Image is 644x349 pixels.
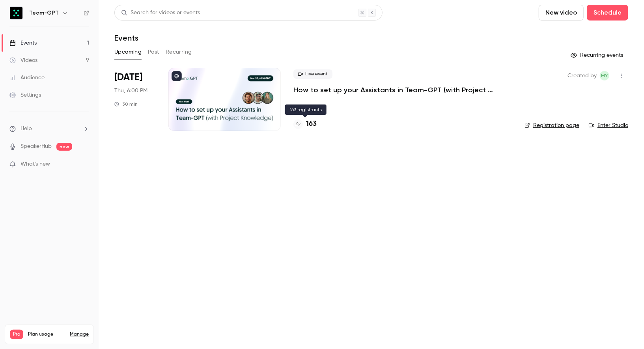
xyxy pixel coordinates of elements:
span: What's new [21,160,50,168]
span: Thu, 6:00 PM [114,87,147,95]
span: new [56,143,72,151]
button: New video [539,5,584,21]
button: Recurring events [567,49,628,62]
a: Registration page [525,121,579,129]
div: Settings [9,91,41,99]
a: Manage [70,331,89,338]
button: Past [148,46,159,58]
span: Created by [567,71,597,80]
div: Search for videos or events [121,9,200,17]
span: [DATE] [114,71,142,84]
a: 163 [293,119,317,129]
span: Plan usage [28,331,65,338]
button: Schedule [587,5,628,21]
li: help-dropdown-opener [9,125,89,133]
a: SpeakerHub [21,142,52,151]
div: Sep 11 Thu, 6:00 PM (Europe/London) [114,68,156,131]
div: Audience [9,74,45,82]
div: Videos [9,56,37,64]
h6: Team-GPT [29,9,59,17]
span: Live event [293,69,332,79]
h4: 163 [306,119,317,129]
h1: Events [114,33,138,43]
a: How to set up your Assistants in Team-GPT (with Project Knowledge) [293,85,512,95]
span: Pro [10,330,23,339]
span: MY [601,71,608,80]
div: 30 min [114,101,138,107]
span: Help [21,125,32,133]
img: Team-GPT [10,7,22,19]
iframe: Noticeable Trigger [80,161,89,168]
span: Martin Yochev [600,71,609,80]
button: Upcoming [114,46,142,58]
a: Enter Studio [589,121,628,129]
button: Recurring [166,46,192,58]
div: Events [9,39,37,47]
